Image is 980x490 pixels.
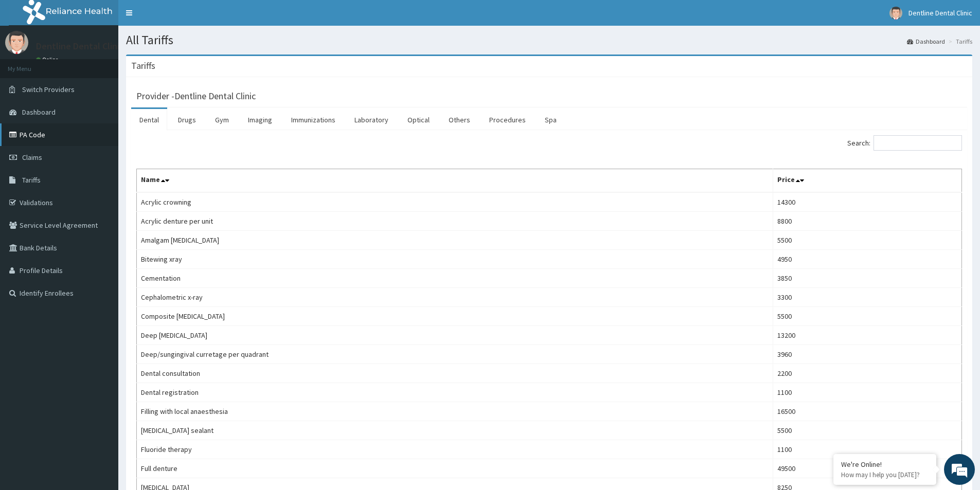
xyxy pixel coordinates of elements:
[537,109,565,131] a: Spa
[773,402,961,421] td: 16500
[841,460,929,469] div: We're Online!
[137,326,773,345] td: Deep [MEDICAL_DATA]
[36,42,124,51] p: Dentline Dental Clinic
[207,109,237,131] a: Gym
[847,135,962,151] label: Search:
[22,107,56,117] span: Dashboard
[346,109,397,131] a: Laboratory
[170,109,204,131] a: Drugs
[54,58,173,71] div: Chat with us now
[137,192,773,212] td: Acrylic crowning
[907,37,945,46] a: Dashboard
[137,402,773,421] td: Filling with local anaesthesia
[137,440,773,459] td: Fluoride therapy
[773,269,961,288] td: 3850
[169,5,193,30] div: Minimize live chat window
[137,307,773,326] td: Composite [MEDICAL_DATA]
[137,212,773,231] td: Acrylic denture per unit
[131,61,155,70] h3: Tariffs
[137,345,773,364] td: Deep/sungingival curretage per quadrant
[889,7,902,20] img: User Image
[126,33,972,47] h1: All Tariffs
[773,212,961,231] td: 8800
[946,37,972,46] li: Tariffs
[773,440,961,459] td: 1100
[5,281,196,317] textarea: Type your message and hit 'Enter'
[137,421,773,440] td: [MEDICAL_DATA] sealant
[440,109,478,131] a: Others
[5,31,28,54] img: User Image
[137,269,773,288] td: Cementation
[874,135,962,151] input: Search:
[137,459,773,478] td: Full denture
[137,288,773,307] td: Cephalometric x-ray
[773,231,961,250] td: 5500
[908,8,972,17] span: Dentline Dental Clinic
[137,383,773,402] td: Dental registration
[773,288,961,307] td: 3300
[773,250,961,269] td: 4950
[773,364,961,383] td: 2200
[131,109,167,131] a: Dental
[773,192,961,212] td: 14300
[22,153,42,162] span: Claims
[137,250,773,269] td: Bitewing xray
[773,421,961,440] td: 5500
[22,85,75,94] span: Switch Providers
[22,175,41,185] span: Tariffs
[773,383,961,402] td: 1100
[773,169,961,193] th: Price
[481,109,534,131] a: Procedures
[399,109,438,131] a: Optical
[773,345,961,364] td: 3960
[773,459,961,478] td: 49500
[240,109,280,131] a: Imaging
[19,51,42,77] img: d_794563401_company_1708531726252_794563401
[137,231,773,250] td: Amalgam [MEDICAL_DATA]
[283,109,344,131] a: Immunizations
[841,470,929,479] p: How may I help you today?
[60,130,142,233] span: We're online!
[137,364,773,383] td: Dental consultation
[36,56,61,63] a: Online
[136,92,256,101] h3: Provider - Dentline Dental Clinic
[773,307,961,326] td: 5500
[137,169,773,193] th: Name
[773,326,961,345] td: 13200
